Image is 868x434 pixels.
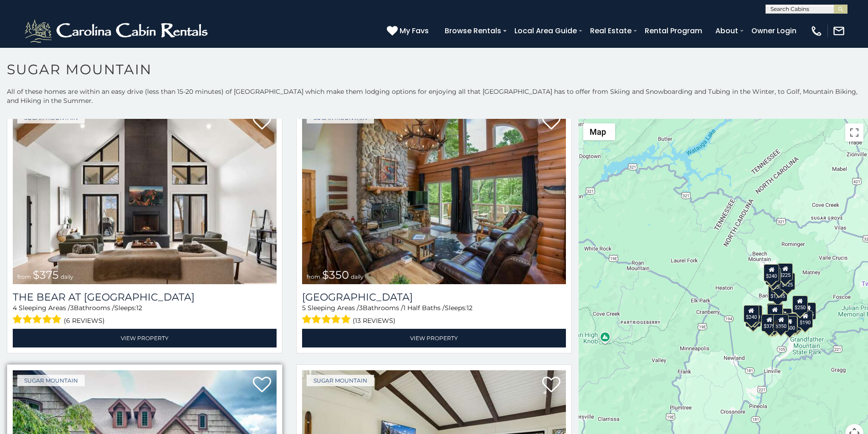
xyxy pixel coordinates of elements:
h3: The Bear At Sugar Mountain [13,291,277,303]
img: White-1-2.png [23,17,212,45]
img: mail-regular-white.png [832,25,845,37]
span: $350 [322,268,349,281]
div: $200 [776,308,792,326]
div: $375 [762,314,777,332]
span: Map [590,127,606,137]
a: Real Estate [586,23,636,39]
a: My Favs [387,25,431,37]
a: Sugar Mountain [307,375,374,386]
a: Add to favorites [542,376,560,395]
span: 12 [136,304,142,312]
span: from [307,273,320,280]
span: (6 reviews) [64,315,105,327]
h3: Grouse Moor Lodge [302,291,566,303]
a: The Bear At [GEOGRAPHIC_DATA] [13,291,277,303]
span: 3 [70,304,74,312]
div: $1,095 [768,284,787,301]
div: $350 [774,314,789,332]
span: daily [61,273,73,280]
span: 3 [359,304,363,312]
div: $500 [782,316,797,333]
div: $300 [767,304,783,322]
div: $225 [778,263,793,281]
span: from [17,273,31,280]
span: 12 [467,304,473,312]
div: $240 [744,305,759,322]
button: Toggle fullscreen view [845,123,863,142]
div: $190 [798,311,813,328]
span: $375 [33,268,59,281]
div: $155 [801,302,816,320]
a: Grouse Moor Lodge from $350 daily [302,107,566,284]
div: $190 [767,303,782,321]
a: Rental Program [640,23,707,39]
a: [GEOGRAPHIC_DATA] [302,291,566,303]
a: Local Area Guide [510,23,581,39]
a: View Property [13,329,277,347]
a: About [711,23,743,39]
div: $350 [773,319,784,332]
div: $195 [786,313,802,331]
span: 1 Half Baths / [403,304,445,312]
span: 5 [302,304,306,312]
img: phone-regular-white.png [810,25,823,37]
div: $240 [764,264,780,281]
a: Owner Login [747,23,801,39]
div: $125 [780,273,795,290]
a: The Bear At Sugar Mountain from $375 daily [13,107,277,284]
span: (13 reviews) [353,315,395,327]
a: Add to favorites [542,113,560,132]
a: View Property [302,329,566,347]
a: Browse Rentals [440,23,506,39]
div: $250 [792,296,808,313]
span: My Favs [400,25,429,36]
img: Grouse Moor Lodge [302,107,566,284]
span: 4 [13,304,17,312]
img: The Bear At Sugar Mountain [13,107,277,284]
a: Add to favorites [253,113,271,132]
div: Sleeping Areas / Bathrooms / Sleeps: [13,303,277,327]
div: Sleeping Areas / Bathrooms / Sleeps: [302,303,566,327]
a: Sugar Mountain [17,375,85,386]
span: daily [351,273,364,280]
button: Change map style [583,123,615,140]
